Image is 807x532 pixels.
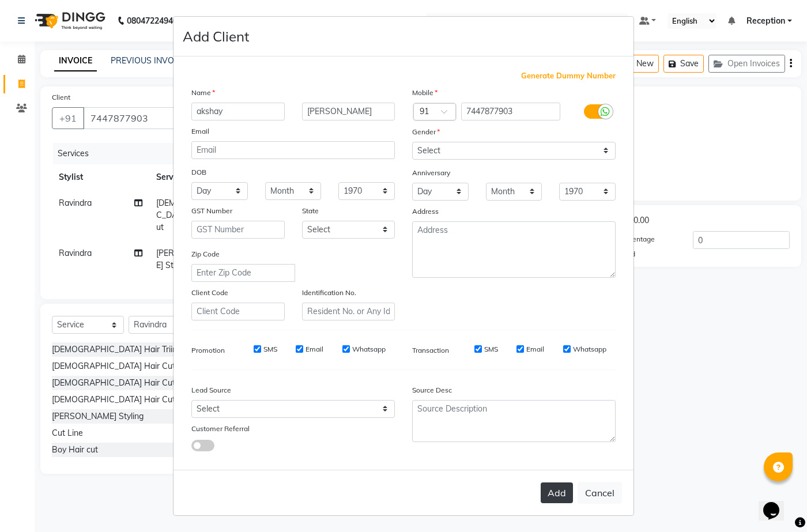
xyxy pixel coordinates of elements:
label: Name [191,88,215,98]
label: Gender [412,127,440,137]
label: SMS [484,344,498,354]
button: Add [541,482,573,503]
input: Last Name [302,103,395,120]
label: Whatsapp [352,344,386,354]
label: Transaction [412,345,449,356]
label: Customer Referral [191,424,250,434]
input: Resident No. or Any Id [302,303,395,320]
label: SMS [263,344,277,354]
label: Source Desc [412,385,452,395]
label: Email [306,344,323,354]
input: Client Code [191,303,285,320]
label: Lead Source [191,385,231,395]
label: State [302,206,319,216]
label: Zip Code [191,249,220,259]
label: Email [526,344,544,354]
input: Email [191,141,395,159]
label: GST Number [191,206,232,216]
label: Email [191,126,209,137]
iframe: chat widget [759,486,795,520]
input: GST Number [191,221,285,239]
input: Enter Zip Code [191,264,295,282]
label: Anniversary [412,168,450,178]
input: Mobile [461,103,561,120]
h4: Add Client [183,26,249,47]
label: DOB [191,167,206,178]
label: Address [412,206,439,217]
label: Client Code [191,288,228,298]
button: Cancel [578,482,622,504]
span: Generate Dummy Number [521,70,616,82]
label: Identification No. [302,288,356,298]
label: Promotion [191,345,225,356]
input: First Name [191,103,285,120]
label: Whatsapp [573,344,606,354]
label: Mobile [412,88,438,98]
